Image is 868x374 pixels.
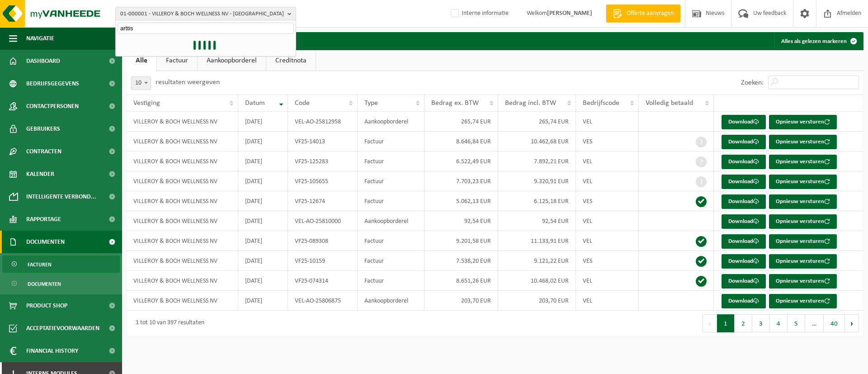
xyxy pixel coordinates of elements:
a: Offerte aanvragen [606,5,680,23]
span: Financial History [26,340,78,362]
div: 1 tot 10 van 397 resultaten [131,315,204,331]
td: Aankoopborderel [358,211,425,231]
button: Opnieuw versturen [769,155,837,169]
span: Contracten [26,140,61,163]
a: Factuur [157,50,197,71]
td: Factuur [358,231,425,251]
td: 8.646,84 EUR [425,132,498,151]
td: Factuur [358,151,425,171]
a: Download [722,194,766,209]
td: 7.703,23 EUR [425,171,498,191]
span: Bedrag ex. BTW [431,99,479,107]
td: VF25-14013 [288,132,357,151]
td: [DATE] [238,291,288,311]
button: Alles als gelezen markeren [774,32,863,50]
td: 11.133,91 EUR [498,231,576,251]
td: [DATE] [238,132,288,151]
button: 3 [752,314,770,332]
a: Download [722,175,766,189]
td: VILLEROY & BOCH WELLNESS NV [127,132,238,151]
label: Zoeken: [741,79,764,86]
td: 265,74 EUR [498,112,576,132]
td: VILLEROY & BOCH WELLNESS NV [127,251,238,271]
button: Previous [703,314,717,332]
span: 10 [131,76,151,90]
td: VES [576,132,639,151]
button: Opnieuw versturen [769,254,837,269]
td: Factuur [358,132,425,151]
td: Factuur [358,271,425,291]
td: [DATE] [238,112,288,132]
td: VEL-AO-25806875 [288,291,357,311]
td: VEL [576,211,639,231]
span: Bedrijfsgegevens [26,72,79,95]
td: [DATE] [238,251,288,271]
button: Opnieuw versturen [769,115,837,129]
a: Aankoopborderel [198,50,266,71]
td: 7.538,20 EUR [425,251,498,271]
span: Datum [245,99,265,107]
td: Factuur [358,251,425,271]
td: VILLEROY & BOCH WELLNESS NV [127,171,238,191]
td: 9.201,58 EUR [425,231,498,251]
td: VF25-125283 [288,151,357,171]
td: VILLEROY & BOCH WELLNESS NV [127,191,238,211]
span: Type [364,99,378,107]
td: VES [576,191,639,211]
td: 7.892,21 EUR [498,151,576,171]
button: Opnieuw versturen [769,194,837,209]
td: VILLEROY & BOCH WELLNESS NV [127,291,238,311]
td: 6.522,49 EUR [425,151,498,171]
input: Zoeken naar gekoppelde vestigingen [118,23,294,34]
button: 4 [770,314,788,332]
td: VF25-074314 [288,271,357,291]
span: Code [295,99,310,107]
td: 10.468,02 EUR [498,271,576,291]
span: 01-000001 - VILLEROY & BOCH WELLNESS NV - [GEOGRAPHIC_DATA] [120,7,284,21]
td: VEL [576,151,639,171]
td: Aankoopborderel [358,291,425,311]
span: Documenten [28,275,61,293]
button: Next [845,314,859,332]
a: Download [722,214,766,229]
td: 8.651,26 EUR [425,271,498,291]
button: 01-000001 - VILLEROY & BOCH WELLNESS NV - [GEOGRAPHIC_DATA] [115,7,296,20]
td: VILLEROY & BOCH WELLNESS NV [127,211,238,231]
td: VEL-AO-25812958 [288,112,357,132]
td: 203,70 EUR [498,291,576,311]
span: Navigatie [26,27,54,50]
td: 203,70 EUR [425,291,498,311]
td: [DATE] [238,171,288,191]
span: … [805,314,824,332]
td: VEL [576,171,639,191]
td: [DATE] [238,231,288,251]
span: Documenten [26,231,65,253]
td: 92,54 EUR [425,211,498,231]
a: Download [722,274,766,289]
a: Alle [127,50,156,71]
a: Documenten [2,275,120,292]
td: [DATE] [238,191,288,211]
td: VILLEROY & BOCH WELLNESS NV [127,231,238,251]
td: [DATE] [238,211,288,231]
td: VF25-12674 [288,191,357,211]
span: Gebruikers [26,118,60,140]
span: Rapportage [26,208,61,231]
span: Acceptatievoorwaarden [26,317,99,340]
span: Bedrag incl. BTW [505,99,556,107]
td: VILLEROY & BOCH WELLNESS NV [127,271,238,291]
td: VILLEROY & BOCH WELLNESS NV [127,112,238,132]
td: 265,74 EUR [425,112,498,132]
span: Vestiging [133,99,160,107]
a: Download [722,294,766,308]
button: Opnieuw versturen [769,294,837,308]
td: VF25-089308 [288,231,357,251]
td: VEL [576,231,639,251]
td: [DATE] [238,151,288,171]
span: Dashboard [26,50,60,72]
td: VEL [576,291,639,311]
td: VILLEROY & BOCH WELLNESS NV [127,151,238,171]
span: Offerte aanvragen [624,9,676,18]
button: 1 [717,314,735,332]
button: 2 [735,314,752,332]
